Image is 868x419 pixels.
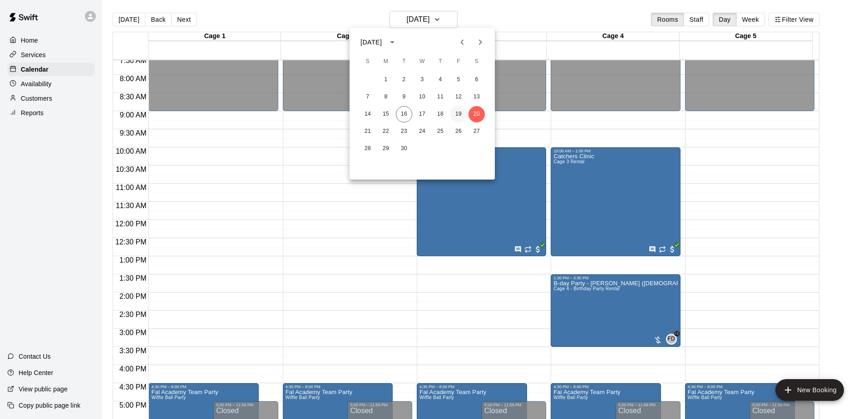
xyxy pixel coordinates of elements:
button: 11 [432,89,449,105]
button: 26 [450,123,467,140]
span: Thursday [432,53,449,71]
span: Wednesday [414,53,430,71]
div: [DATE] [360,38,382,47]
button: 6 [469,72,485,88]
button: 28 [360,141,376,157]
button: 24 [414,123,430,140]
button: 17 [414,106,430,122]
button: 27 [469,123,485,140]
button: 15 [378,106,394,122]
button: Next month [471,33,489,51]
button: 1 [378,72,394,88]
button: 29 [378,141,394,157]
button: calendar view is open, switch to year view [385,34,400,50]
span: Sunday [360,53,376,71]
button: Previous month [453,33,471,51]
button: 8 [378,89,394,105]
span: Friday [450,53,467,71]
button: 2 [396,72,412,88]
span: Tuesday [396,53,412,71]
span: Monday [378,53,394,71]
button: 19 [450,106,467,122]
button: 18 [432,106,449,122]
span: Saturday [469,53,485,71]
button: 12 [450,89,467,105]
button: 13 [469,89,485,105]
button: 16 [396,106,412,122]
button: 3 [414,72,430,88]
button: 10 [414,89,430,105]
button: 7 [360,89,376,105]
button: 20 [469,106,485,122]
button: 5 [450,72,467,88]
button: 9 [396,89,412,105]
button: 4 [432,72,449,88]
button: 30 [396,141,412,157]
button: 23 [396,123,412,140]
button: 25 [432,123,449,140]
button: 14 [360,106,376,122]
button: 22 [378,123,394,140]
button: 21 [360,123,376,140]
